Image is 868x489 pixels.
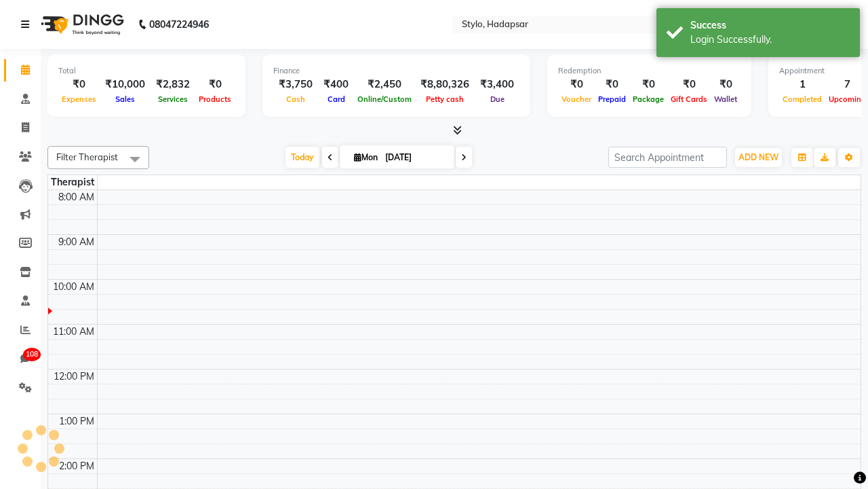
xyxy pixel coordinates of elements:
div: Redemption [558,65,741,77]
div: 12:00 PM [51,369,97,384]
span: Products [195,94,235,104]
span: Voucher [558,94,595,104]
div: ₹8,80,326 [415,77,475,92]
span: Mon [351,152,381,162]
span: Wallet [711,94,741,104]
span: Package [629,94,667,104]
input: 2025-09-01 [381,147,449,168]
span: Petty cash [422,94,467,104]
div: ₹0 [558,77,595,92]
div: Total [58,65,235,77]
span: Cash [283,94,309,104]
div: ₹2,450 [354,77,415,92]
div: 11:00 AM [50,325,97,339]
span: Today [285,147,319,168]
div: 8:00 AM [56,190,97,204]
span: Filter Therapist [56,151,118,162]
b: 08047224946 [149,5,209,43]
span: 108 [23,348,41,361]
input: Search Appointment [608,147,727,168]
span: ADD NEW [738,152,778,162]
span: Sales [112,94,138,104]
div: 10:00 AM [50,280,97,294]
div: ₹0 [595,77,629,92]
a: 108 [4,348,37,370]
div: 1 [779,77,825,92]
span: Card [324,94,349,104]
div: Login Successfully. [690,33,850,47]
div: ₹3,400 [475,77,519,92]
span: Expenses [58,94,100,104]
span: Completed [779,94,825,104]
div: ₹10,000 [100,77,151,92]
div: ₹2,832 [151,77,195,92]
div: Therapist [48,175,97,189]
div: ₹0 [667,77,711,92]
span: Prepaid [595,94,629,104]
div: Success [690,18,850,33]
div: ₹3,750 [273,77,318,92]
div: Finance [273,65,519,77]
span: Due [487,94,508,104]
div: 1:00 PM [56,414,97,429]
span: Services [155,94,191,104]
img: logo [35,5,127,43]
span: Online/Custom [354,94,415,104]
span: Gift Cards [667,94,711,104]
div: ₹0 [58,77,100,92]
div: ₹400 [318,77,354,92]
div: ₹0 [195,77,235,92]
div: 2:00 PM [56,459,97,473]
button: ADD NEW [735,148,782,167]
div: 9:00 AM [56,235,97,249]
div: ₹0 [711,77,741,92]
div: ₹0 [629,77,667,92]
